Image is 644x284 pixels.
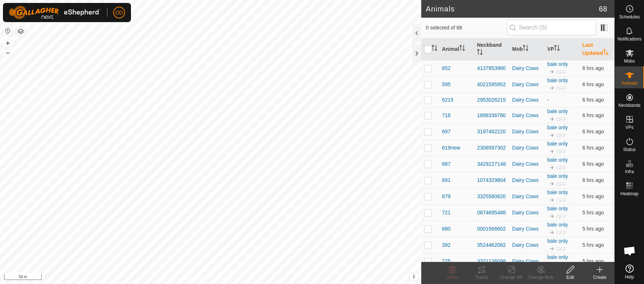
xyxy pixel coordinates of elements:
[547,61,568,67] a: bale only
[426,24,506,32] span: 0 selected of 68
[582,242,604,248] span: 26 Sept 2025, 6:02 am
[442,257,450,265] span: 725
[474,38,509,60] th: Neckband
[549,246,555,252] img: to
[442,64,450,72] span: 652
[442,193,450,200] span: 679
[603,50,609,56] p-sorticon: Activate to sort
[547,97,549,103] app-display-virtual-paddock-transition: -
[442,241,450,249] span: 392
[549,165,555,171] img: to
[439,38,474,60] th: Animal
[556,181,567,187] span: OFF
[556,133,567,139] span: OFF
[512,144,541,152] div: Dairy Cows
[547,157,568,163] a: bale only
[3,39,12,48] button: +
[115,9,123,17] span: DD
[549,229,555,235] img: to
[556,214,567,220] span: OFF
[3,27,12,35] button: Reset Map
[582,210,604,215] span: 26 Sept 2025, 6:02 am
[556,69,567,75] span: OFF
[617,37,641,41] span: Notifications
[477,144,506,152] div: 2306597302
[547,125,568,130] a: bale only
[512,176,541,184] div: Dairy Cows
[426,4,599,13] h2: Animals
[181,274,209,281] a: Privacy Policy
[442,176,450,184] span: 691
[625,169,634,174] span: Infra
[512,257,541,265] div: Dairy Cows
[547,254,568,260] a: bale only
[549,181,555,187] img: to
[619,15,640,19] span: Schedules
[477,176,506,184] div: 1074329804
[619,240,641,262] div: Open chat
[477,257,506,265] div: 3321126098
[556,165,567,171] span: OFF
[547,238,568,244] a: bale only
[556,246,567,252] span: OFF
[477,160,506,168] div: 3429227148
[477,225,506,233] div: 0001566602
[512,209,541,217] div: Dairy Cows
[218,274,240,281] a: Contact Us
[549,148,555,154] img: to
[477,193,506,200] div: 3325580620
[523,46,529,52] p-sorticon: Activate to sort
[624,59,635,63] span: Mobs
[442,225,450,233] span: 680
[554,46,560,52] p-sorticon: Activate to sort
[442,112,450,119] span: 718
[579,38,614,60] th: Last Updated
[549,132,555,138] img: to
[496,274,526,281] div: Change VP
[547,222,568,228] a: bale only
[477,128,506,136] div: 3197462220
[512,81,541,88] div: Dairy Cows
[512,128,541,136] div: Dairy Cows
[512,241,541,249] div: Dairy Cows
[582,177,604,183] span: 26 Sept 2025, 5:41 am
[477,112,506,119] div: 1898336780
[582,129,604,134] span: 26 Sept 2025, 5:41 am
[625,125,633,130] span: VPs
[618,103,640,108] span: Neckbands
[432,46,437,52] p-sorticon: Activate to sort
[547,206,568,211] a: bale only
[582,112,604,118] span: 26 Sept 2025, 5:41 am
[526,274,555,281] div: Change Mob
[442,96,453,104] span: 6215
[16,27,25,36] button: Map Layers
[556,230,567,236] span: OFF
[512,64,541,72] div: Dairy Cows
[547,189,568,195] a: bale only
[556,197,567,203] span: OFF
[599,3,607,14] span: 68
[582,161,604,167] span: 26 Sept 2025, 5:41 am
[477,50,483,56] p-sorticon: Activate to sort
[549,116,555,122] img: to
[9,6,101,19] img: Gallagher Logo
[507,20,596,35] input: Search (S)
[477,241,506,249] div: 3524462082
[413,273,415,280] span: i
[544,38,579,60] th: VP
[512,225,541,233] div: Dairy Cows
[512,96,541,104] div: Dairy Cows
[555,274,585,281] div: Edit
[442,144,460,152] span: 619new
[442,209,450,217] span: 721
[625,275,634,279] span: Help
[547,141,568,147] a: bale only
[549,69,555,75] img: to
[547,77,568,83] a: bale only
[615,262,644,282] a: Help
[582,65,604,71] span: 26 Sept 2025, 5:40 am
[582,258,604,264] span: 26 Sept 2025, 6:21 am
[582,97,604,103] span: 26 Sept 2025, 5:41 am
[582,226,604,232] span: 26 Sept 2025, 6:02 am
[556,116,567,122] span: OFF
